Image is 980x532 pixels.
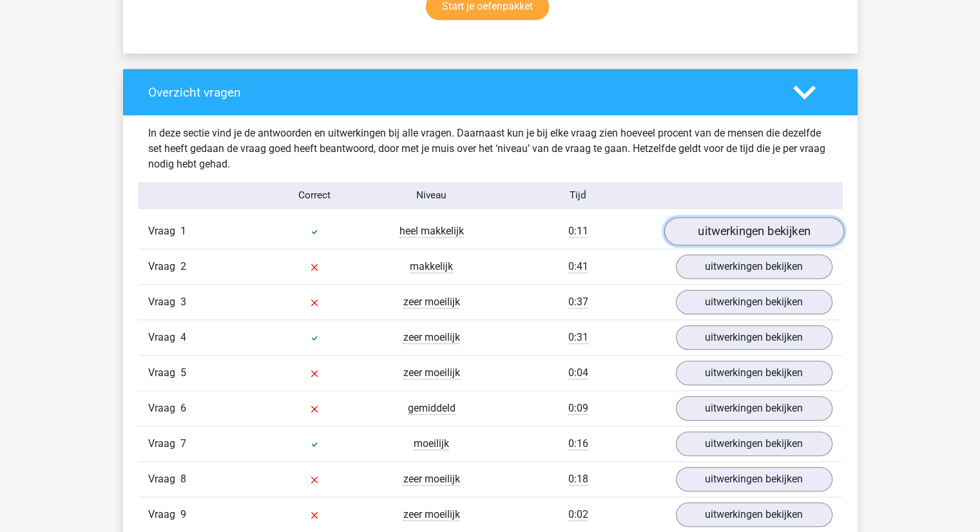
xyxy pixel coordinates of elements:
[568,260,588,273] span: 0:41
[148,471,180,487] span: Vraag
[139,126,842,172] div: In deze sectie vind je de antwoorden en uitwerkingen bij alle vragen. Daarnaast kun je bij elke v...
[568,473,588,486] span: 0:18
[180,402,186,414] span: 6
[568,225,588,238] span: 0:11
[676,432,832,456] a: uitwerkingen bekijken
[676,396,832,421] a: uitwerkingen bekijken
[568,437,588,450] span: 0:16
[403,473,460,486] span: zeer moeilijk
[148,85,774,100] h4: Overzicht vragen
[676,467,832,491] a: uitwerkingen bekijken
[180,225,186,237] span: 1
[373,188,490,203] div: Niveau
[148,223,180,239] span: Vraag
[568,366,588,379] span: 0:04
[180,508,186,520] span: 9
[408,402,456,415] span: gemiddeld
[568,402,588,415] span: 0:09
[410,260,453,273] span: makkelijk
[490,188,666,203] div: Tijd
[148,436,180,451] span: Vraag
[180,366,186,379] span: 5
[180,296,186,308] span: 3
[399,225,464,238] span: heel makkelijk
[403,366,460,379] span: zeer moeilijk
[180,331,186,343] span: 4
[568,508,588,521] span: 0:02
[403,296,460,309] span: zeer moeilijk
[180,260,186,272] span: 2
[148,401,180,416] span: Vraag
[180,437,186,450] span: 7
[568,331,588,344] span: 0:31
[676,361,832,385] a: uitwerkingen bekijken
[148,365,180,381] span: Vraag
[148,259,180,274] span: Vraag
[676,254,832,279] a: uitwerkingen bekijken
[568,296,588,309] span: 0:37
[148,294,180,310] span: Vraag
[414,437,449,450] span: moeilijk
[676,290,832,314] a: uitwerkingen bekijken
[256,188,373,203] div: Correct
[403,508,460,521] span: zeer moeilijk
[148,507,180,522] span: Vraag
[403,331,460,344] span: zeer moeilijk
[148,330,180,345] span: Vraag
[664,217,843,245] a: uitwerkingen bekijken
[180,473,186,485] span: 8
[676,502,832,527] a: uitwerkingen bekijken
[676,325,832,350] a: uitwerkingen bekijken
